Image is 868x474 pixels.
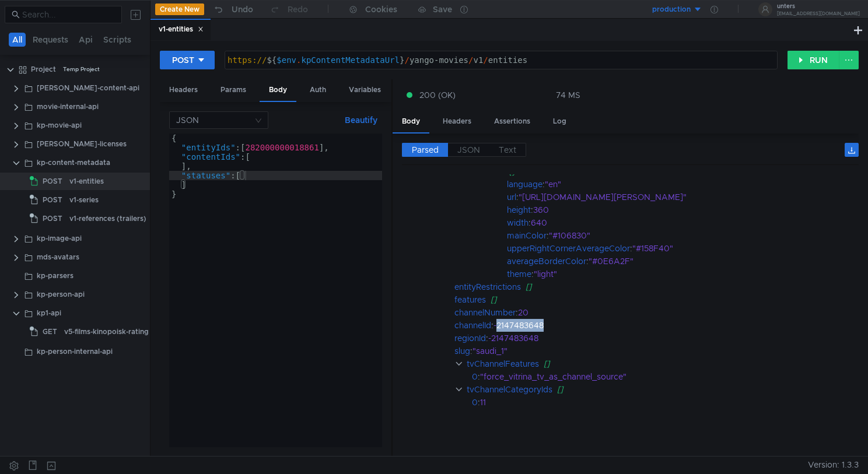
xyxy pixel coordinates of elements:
div: movie-internal-api [37,98,99,115]
div: v1-entities [159,23,204,36]
div: POST [172,54,194,66]
div: [] [526,280,845,293]
div: : [507,191,859,203]
div: [PERSON_NAME]-content-api [37,79,139,97]
div: Undo [232,2,253,16]
div: upperRightCornerAverageColor [507,242,630,255]
div: "#158F40" [632,242,848,255]
button: POST [160,51,215,69]
div: Log [544,111,576,132]
div: Variables [339,79,390,101]
div: "[URL][DOMAIN_NAME][PERSON_NAME]" [519,191,842,203]
div: : [507,203,859,216]
div: [EMAIL_ADDRESS][DOMAIN_NAME] [777,12,860,16]
div: "light" [534,268,843,280]
div: slug [454,345,470,357]
div: Cookies [365,2,397,16]
div: 0 [472,370,478,383]
div: height [507,203,531,216]
div: tvChannelCategoryIds [467,383,552,396]
div: : [472,396,859,409]
div: : [454,319,859,332]
div: regionId [454,332,486,345]
div: Body [260,79,296,102]
button: Api [75,33,96,47]
div: v1-references (trailers) [69,210,146,227]
div: kp1-api [37,304,61,322]
button: Redo [261,1,316,18]
div: v5-films-kinopoisk-rating [64,323,149,340]
div: "en" [545,178,844,191]
span: Parsed [412,145,439,155]
div: "#106830" [549,229,844,242]
div: : [507,255,859,268]
div: Headers [160,79,207,101]
div: url [507,191,516,203]
div: Temp Project [63,61,100,78]
div: production [652,4,691,15]
div: : [507,268,859,280]
div: : [454,306,859,319]
div: [] [557,383,846,396]
div: 0 [472,396,478,409]
div: mds-avatars [37,248,79,266]
button: All [9,33,26,47]
div: -2147483648 [488,332,843,345]
div: Headers [433,111,481,132]
button: RUN [787,51,839,69]
div: kp-person-api [37,286,85,303]
div: 11 [480,396,842,409]
div: features [454,293,486,306]
div: channelId [454,319,491,332]
div: 20 [518,306,845,319]
div: Body [393,111,429,134]
div: Save [433,5,452,13]
span: GET [43,323,57,340]
div: theme [507,268,531,280]
div: unters [777,3,860,9]
span: POST [43,191,62,209]
button: Create New [155,3,204,15]
div: kp-movie-api [37,117,82,134]
div: 640 [531,216,843,229]
div: Params [211,79,256,101]
div: entityRestrictions [454,280,521,293]
div: Project [31,61,56,78]
input: Search... [22,8,115,21]
button: Scripts [100,33,135,47]
span: POST [43,173,62,190]
div: width [507,216,528,229]
span: POST [43,210,62,227]
span: Text [499,145,516,155]
div: [] [491,293,843,306]
span: Version: 1.3.3 [808,457,859,473]
div: : [507,178,859,191]
div: language [507,178,542,191]
div: channelNumber [454,306,516,319]
div: 74 MS [556,90,580,100]
div: : [454,345,859,357]
button: Undo [204,1,261,18]
div: Auth [300,79,335,101]
div: v1-entities [69,173,104,190]
div: [PERSON_NAME]-licenses [37,135,127,153]
div: kp-image-api [37,230,82,247]
div: kp-content-metadata [37,154,110,171]
div: "saudi_1" [473,345,843,357]
div: kp-person-internal-api [37,343,113,360]
span: 200 (OK) [419,89,456,101]
div: kp-parsers [37,267,73,285]
div: v1-series [69,191,99,209]
div: mainColor [507,229,547,242]
div: averageBorderColor [507,255,586,268]
div: 360 [533,203,843,216]
div: : [454,332,859,345]
div: : [472,370,859,383]
div: Redo [288,2,308,16]
button: Beautify [340,113,382,127]
div: "force_vitrina_tv_as_channel_source" [480,370,842,383]
div: : [507,216,859,229]
div: -2147483648 [494,319,843,332]
button: Requests [29,33,72,47]
div: "#0E6A2F" [589,255,846,268]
